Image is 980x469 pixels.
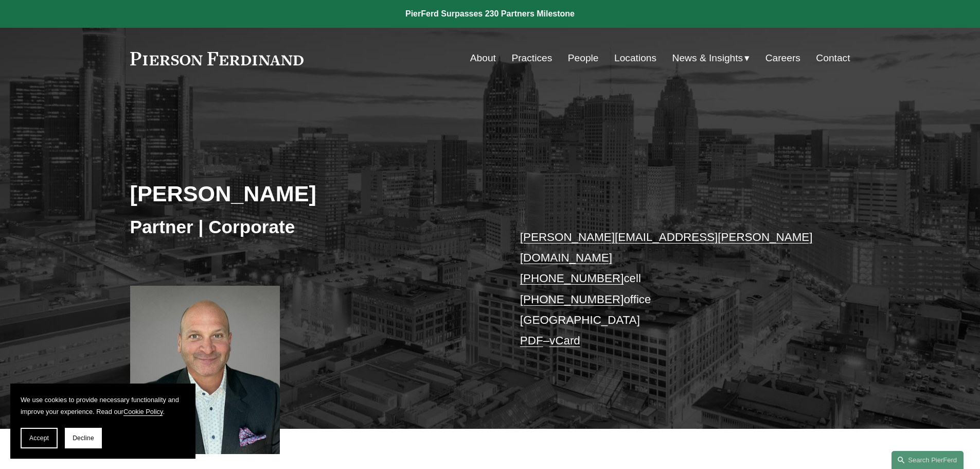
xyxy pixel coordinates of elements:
a: Practices [511,48,552,68]
a: folder dropdown [672,48,750,68]
span: Decline [73,435,94,442]
p: We use cookies to provide necessary functionality and improve your experience. Read our . [21,394,185,418]
a: Careers [765,48,800,68]
a: [PHONE_NUMBER] [520,293,624,306]
section: Cookie banner [10,384,195,459]
p: cell office [GEOGRAPHIC_DATA] – [520,227,820,352]
span: News & Insights [672,49,743,67]
a: Search this site [892,451,964,469]
a: [PHONE_NUMBER] [520,272,624,285]
a: Cookie Policy [123,408,163,415]
span: Accept [29,435,49,442]
button: Decline [65,428,102,448]
h3: Partner | Corporate [130,216,490,238]
a: People [568,48,599,68]
a: PDF [520,334,543,347]
a: vCard [549,334,580,347]
a: Contact [816,48,850,68]
a: [PERSON_NAME][EMAIL_ADDRESS][PERSON_NAME][DOMAIN_NAME] [520,231,813,264]
h2: [PERSON_NAME] [130,180,490,207]
a: Locations [614,48,656,68]
a: About [470,48,496,68]
button: Accept [21,428,58,448]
